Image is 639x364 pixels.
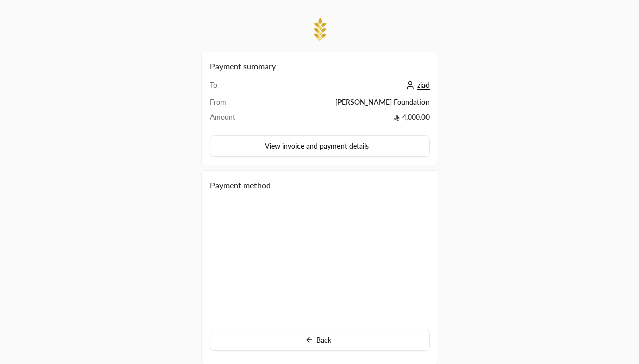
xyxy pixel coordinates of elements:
[210,330,430,351] button: Back
[417,81,430,90] span: ziad
[256,97,429,112] td: [PERSON_NAME] Foundation
[256,112,429,127] td: 4,000.00
[316,336,331,344] span: Back
[210,80,257,97] td: To
[210,135,430,157] button: View invoice and payment details
[210,97,257,112] td: From
[210,179,430,191] div: Payment method
[310,16,330,43] img: Company Logo
[210,60,430,72] h2: Payment summary
[403,81,430,89] a: ziad
[210,112,257,127] td: Amount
